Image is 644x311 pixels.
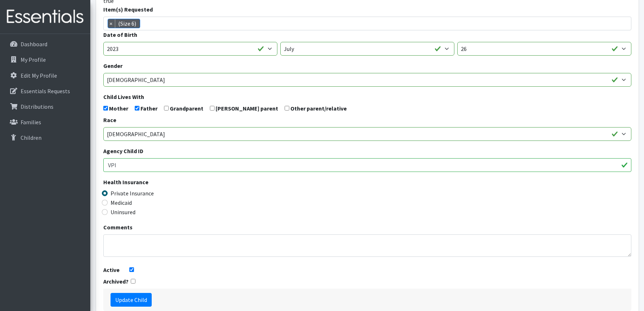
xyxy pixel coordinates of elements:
a: Distributions [3,99,87,114]
a: Edit My Profile [3,68,87,83]
label: Agency Child ID [103,147,143,155]
a: My Profile [3,52,87,67]
label: Date of Birth [103,30,137,39]
a: Families [3,115,87,129]
label: Medicaid [111,198,132,207]
label: Child Lives With [103,92,144,101]
p: Essentials Requests [21,87,70,95]
label: Other parent/relative [290,104,347,113]
label: Comments [103,223,133,232]
input: Update Child [111,293,152,307]
label: [PERSON_NAME] parent [216,104,278,113]
label: Grandparent [170,104,203,113]
p: My Profile [21,56,46,63]
label: Uninsured [111,208,135,216]
label: Gender [103,61,122,70]
label: Item(s) Requested [103,5,153,14]
a: Dashboard [3,37,87,51]
label: Father [141,104,157,113]
label: Archived? [103,277,129,286]
a: Children [3,130,87,145]
label: Active [103,265,120,274]
span: × [108,19,115,28]
li: (Size 6) [108,19,140,28]
legend: Health Insurance [103,178,631,189]
img: HumanEssentials [3,5,87,29]
a: Essentials Requests [3,84,87,98]
label: Mother [109,104,128,113]
p: Children [21,134,42,141]
label: Private Insurance [111,189,154,198]
p: Dashboard [21,40,47,48]
label: Race [103,116,116,124]
p: Edit My Profile [21,72,57,79]
p: Families [21,118,41,126]
p: Distributions [21,103,53,110]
